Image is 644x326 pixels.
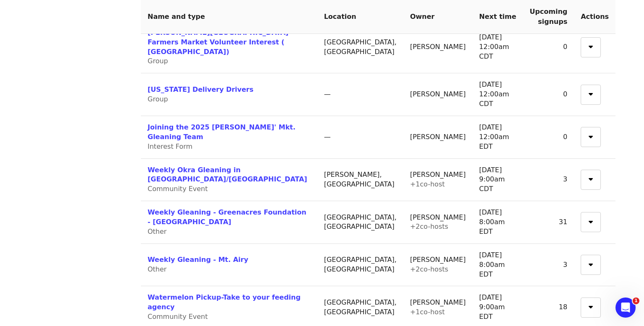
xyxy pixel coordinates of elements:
[148,123,296,141] a: Joining the 2025 [PERSON_NAME]' Mkt. Gleaning Team
[589,217,593,225] i: sort-down icon
[148,95,168,103] span: Group
[473,73,523,116] td: [DATE] 12:00am CDT
[324,255,397,274] div: [GEOGRAPHIC_DATA], [GEOGRAPHIC_DATA]
[589,302,593,310] i: sort-down icon
[148,256,248,264] a: Weekly Gleaning - Mt. Airy
[589,41,593,49] i: sort-down icon
[530,303,567,312] div: 18
[530,8,567,26] span: Upcoming signups
[403,73,473,116] td: [PERSON_NAME]
[410,180,466,189] div: + 1 co-host
[148,313,208,321] span: Community Event
[473,21,523,74] td: [DATE] 12:00am CDT
[403,244,473,287] td: [PERSON_NAME]
[324,90,397,99] div: —
[403,201,473,244] td: [PERSON_NAME]
[473,116,523,159] td: [DATE] 12:00am EDT
[530,175,567,184] div: 3
[410,308,466,317] div: + 1 co-host
[403,116,473,159] td: [PERSON_NAME]
[148,85,254,93] a: [US_STATE] Delivery Drivers
[324,38,397,57] div: [GEOGRAPHIC_DATA], [GEOGRAPHIC_DATA]
[410,265,466,274] div: + 2 co-host s
[473,201,523,244] td: [DATE] 8:00am EDT
[530,217,567,227] div: 31
[148,208,306,226] a: Weekly Gleaning - Greenacres Foundation - [GEOGRAPHIC_DATA]
[615,298,636,318] iframe: Intercom live chat
[589,174,593,182] i: sort-down icon
[403,159,473,202] td: [PERSON_NAME]
[324,132,397,142] div: —
[473,159,523,202] td: [DATE] 9:00am CDT
[148,228,166,235] span: Other
[324,170,397,189] div: [PERSON_NAME], [GEOGRAPHIC_DATA]
[589,259,593,267] i: sort-down icon
[410,222,466,232] div: + 2 co-host s
[633,298,639,304] span: 1
[148,142,192,150] span: Interest Form
[530,260,567,270] div: 3
[148,166,307,184] a: Weekly Okra Gleaning in [GEOGRAPHIC_DATA]/[GEOGRAPHIC_DATA]
[148,185,208,193] span: Community Event
[403,21,473,74] td: [PERSON_NAME]
[589,89,593,97] i: sort-down icon
[148,293,301,311] a: Watermelon Pickup-Take to your feeding agency
[148,265,166,273] span: Other
[324,213,397,232] div: [GEOGRAPHIC_DATA], [GEOGRAPHIC_DATA]
[530,132,567,142] div: 0
[324,298,397,317] div: [GEOGRAPHIC_DATA], [GEOGRAPHIC_DATA]
[148,57,168,65] span: Group
[473,244,523,287] td: [DATE] 8:00am EDT
[530,42,567,52] div: 0
[148,28,288,56] a: [PERSON_NAME][GEOGRAPHIC_DATA] Farmers Market Volunteer Interest ( [GEOGRAPHIC_DATA])
[530,90,567,99] div: 0
[589,132,593,140] i: sort-down icon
